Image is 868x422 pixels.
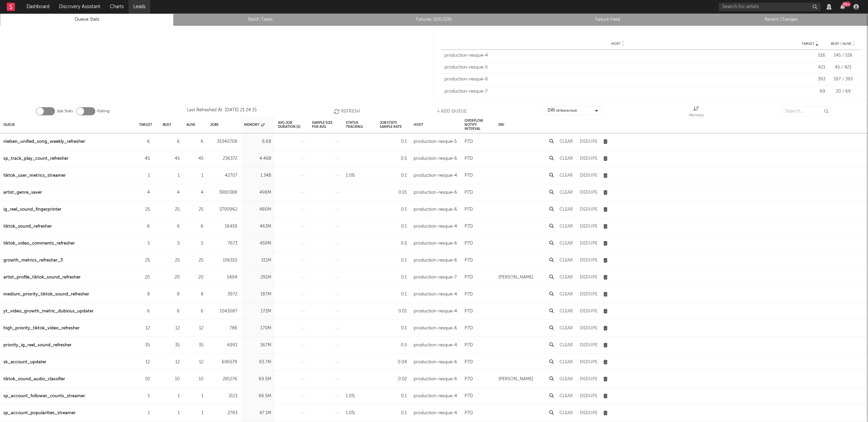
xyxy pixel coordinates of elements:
div: Job Stats Sample Rate [380,117,407,132]
div: 83.7M [244,358,271,366]
div: 10 [163,375,180,383]
div: 0.5 [380,341,407,349]
div: 69 [795,88,825,95]
div: 0.02 [380,375,407,383]
div: 0.01 [380,307,407,315]
a: sp_account_popularities_streamer [3,409,76,417]
div: 106310 [210,256,237,265]
div: 696578 [210,358,237,366]
button: Dedupe [580,258,597,263]
div: 12 [186,324,203,332]
div: 5 [139,239,150,248]
div: 167M [244,341,271,349]
div: P7D [465,155,473,163]
div: production-resque-6 [445,76,791,83]
button: Clear [559,139,573,144]
button: Clear [559,377,573,381]
span: Target [802,42,814,46]
div: 6 [139,223,150,231]
div: 291M [244,273,271,282]
div: production-resque-6 [414,206,457,214]
div: 0.5 [380,239,407,248]
div: 25 [163,206,180,214]
div: 35 [139,341,150,349]
div: production-resque-4 [414,290,457,299]
button: Dedupe [580,275,597,280]
div: P7D [465,256,473,265]
div: 1 [186,172,203,180]
div: 1 [163,409,180,417]
div: 8 [139,290,150,299]
div: yt_video_growth_metric_dubious_updater [3,307,94,315]
button: Refresh [334,106,360,116]
div: 3972 [210,290,237,299]
button: Dedupe [580,326,597,330]
button: Clear [559,394,573,398]
button: Clear [559,173,573,178]
div: 20 [163,273,180,282]
button: Clear [559,241,573,246]
div: 12 [163,358,180,366]
div: 45 [163,155,180,163]
div: production-resque-4 [445,52,791,59]
div: 6 [163,223,180,231]
div: 20 [139,273,150,282]
div: Sample Size For Avg [312,117,339,132]
div: 281276 [210,375,237,383]
button: Dedupe [580,411,597,415]
div: 0.01 [380,189,407,197]
input: Search for artists [719,3,821,11]
div: 0.5 [380,155,407,163]
div: 187 / 393 [829,76,857,83]
div: 421 [795,64,825,71]
div: P7D [465,206,473,214]
a: priority_ig_reel_sound_refresher [3,341,72,349]
div: 35 [186,341,203,349]
div: 16459 [210,223,237,231]
div: 2783 [210,409,237,417]
button: Dedupe [580,360,597,364]
div: P7D [465,392,473,400]
div: 1 [186,409,203,417]
div: 1 [139,392,150,400]
div: 172M [244,307,271,315]
div: 0.1 [380,172,407,180]
a: tiktok_user_metrics_streamer [3,172,66,180]
div: 170M [244,324,271,332]
button: Clear [559,258,573,263]
button: Dedupe [580,241,597,246]
div: 0.1 [380,206,407,214]
div: P7D [465,375,473,383]
div: Host [414,117,423,132]
div: 0.1 [380,392,407,400]
div: sk_account_updater [3,358,46,366]
button: Dedupe [580,309,597,313]
a: tiktok_sound_audio_classifier [3,375,65,383]
button: Dedupe [580,173,597,178]
div: production-resque-6 [414,189,457,197]
span: ( 8 / 8 selected) [556,107,577,115]
div: 187M [244,290,271,299]
div: 1.34B [244,172,271,180]
div: 516 [795,52,825,59]
div: P7D [465,223,473,231]
button: Clear [559,292,573,296]
button: Dedupe [580,292,597,296]
div: production-resque-6 [414,239,457,248]
div: P7D [465,189,473,197]
div: production-resque-4 [414,392,457,400]
div: P7D [465,138,473,146]
button: + Add Queue [437,106,467,116]
div: P7D [465,239,473,248]
div: medium_priority_tiktok_sound_refresher [3,290,89,299]
div: 25 [139,206,150,214]
div: 4 [163,189,180,197]
div: 0.1 [380,290,407,299]
span: Host [611,42,620,46]
button: Clear [559,156,573,161]
div: 0.1 [380,409,407,417]
div: P7D [465,409,473,417]
button: 99+ [840,4,845,9]
div: 3113 [210,392,237,400]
